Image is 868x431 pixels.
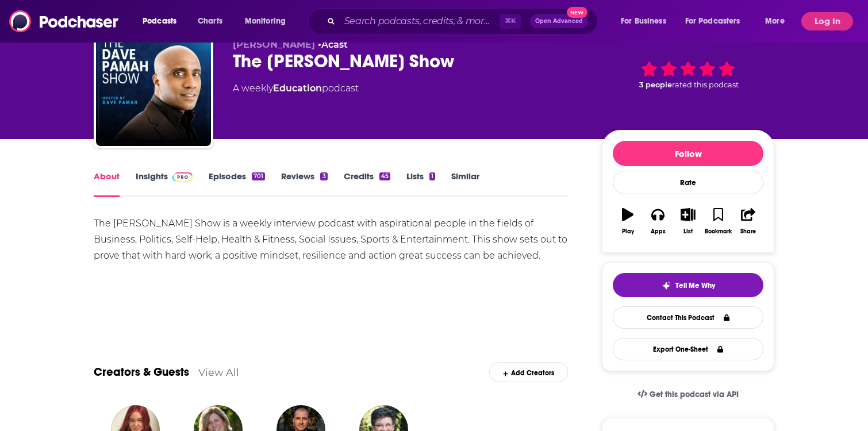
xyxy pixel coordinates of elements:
[198,366,239,378] a: View All
[757,12,799,30] button: open menu
[672,80,739,89] span: rated this podcast
[662,281,671,290] img: tell me why sparkle
[643,201,673,242] button: Apps
[613,201,643,242] button: Play
[320,172,327,180] div: 3
[233,39,315,50] span: [PERSON_NAME]
[651,228,666,235] div: Apps
[321,39,348,50] a: Acast
[136,171,193,197] a: InsightsPodchaser Pro
[801,12,853,30] button: Log In
[429,172,435,180] div: 1
[613,171,763,194] div: Rate
[530,14,588,28] button: Open AdvancedNew
[740,228,756,235] div: Share
[344,171,390,197] a: Credits45
[233,82,359,95] div: A weekly podcast
[451,171,479,197] a: Similar
[705,228,732,235] div: Bookmark
[765,13,785,29] span: More
[613,273,763,297] button: tell me why sparkleTell Me Why
[94,215,568,264] div: The [PERSON_NAME] Show is a weekly interview podcast with aspirational people in the fields of Bu...
[613,12,681,30] button: open menu
[621,13,666,29] span: For Business
[143,13,176,29] span: Podcasts
[172,172,193,182] img: Podchaser Pro
[9,10,120,32] img: Podchaser - Follow, Share and Rate Podcasts
[379,172,390,180] div: 45
[622,228,634,235] div: Play
[198,13,222,29] span: Charts
[406,171,435,197] a: Lists1
[613,338,763,360] button: Export One-Sheet
[675,281,715,290] span: Tell Me Why
[628,380,748,409] a: Get this podcast via API
[135,12,191,30] button: open menu
[567,7,587,18] span: New
[678,12,757,30] button: open menu
[237,12,301,30] button: open menu
[281,171,327,197] a: Reviews3
[252,172,265,180] div: 701
[273,83,322,94] a: Education
[639,80,672,89] span: 3 people
[673,201,703,242] button: List
[703,201,733,242] button: Bookmark
[94,171,120,197] a: About
[602,39,774,110] div: 3 peoplerated this podcast
[190,12,229,30] a: Charts
[500,14,521,29] span: ⌘ K
[96,31,211,146] img: The Dave Pamah Show
[340,12,500,30] input: Search podcasts, credits, & more...
[613,141,763,166] button: Follow
[685,13,740,29] span: For Podcasters
[650,390,739,399] span: Get this podcast via API
[318,39,348,50] span: •
[535,18,583,24] span: Open Advanced
[489,362,568,382] div: Add Creators
[613,306,763,329] a: Contact This Podcast
[683,228,693,235] div: List
[733,201,763,242] button: Share
[319,8,609,34] div: Search podcasts, credits, & more...
[209,171,265,197] a: Episodes701
[245,13,286,29] span: Monitoring
[94,365,189,379] a: Creators & Guests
